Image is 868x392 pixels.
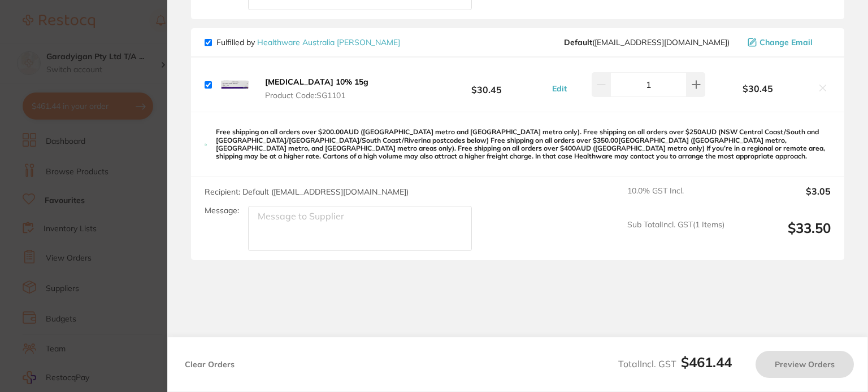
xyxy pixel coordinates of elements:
button: Clear Orders [181,351,238,378]
b: [MEDICAL_DATA] 10% 15g [265,77,368,87]
button: Preview Orders [756,351,854,378]
span: Sub Total Incl. GST ( 1 Items) [627,220,724,251]
button: [MEDICAL_DATA] 10% 15g Product Code:SG1101 [262,77,372,100]
span: Change Email [759,38,813,47]
output: $3.05 [734,186,831,211]
label: Message: [205,206,239,215]
span: info@healthwareaustralia.com.au [564,38,730,47]
span: Product Code: SG1101 [265,91,368,100]
b: $461.44 [681,354,732,371]
span: Total Incl. GST [618,358,732,369]
p: Fulfilled by [216,38,400,47]
a: Healthware Australia [PERSON_NAME] [257,37,400,47]
b: Default [564,37,592,47]
p: Free shipping on all orders over $200.00AUD ([GEOGRAPHIC_DATA] metro and [GEOGRAPHIC_DATA] metro ... [216,128,831,161]
button: Edit [549,83,570,94]
button: Change Email [744,37,831,47]
output: $33.50 [734,220,831,251]
span: Recipient: Default ( [EMAIL_ADDRESS][DOMAIN_NAME] ) [205,187,409,197]
b: $30.45 [705,83,810,94]
b: $30.45 [424,74,549,95]
span: 10.0 % GST Incl. [627,186,724,211]
img: anhkZ2Fodw [216,67,253,103]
